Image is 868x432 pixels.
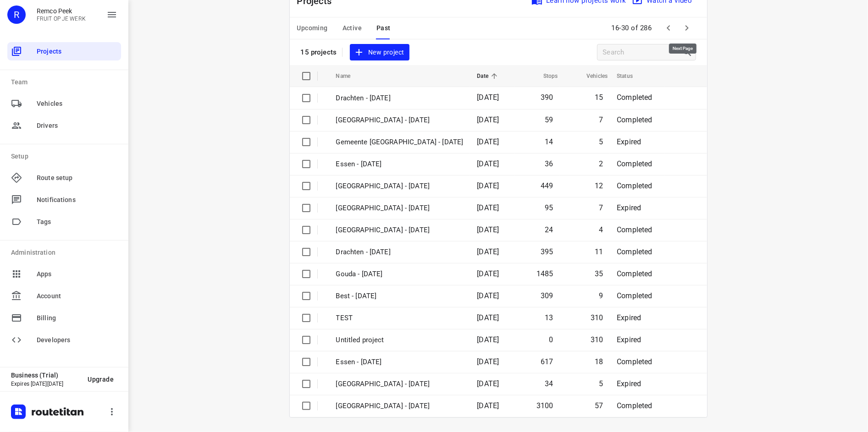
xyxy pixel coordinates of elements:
[37,291,117,301] span: Account
[477,291,499,300] span: [DATE]
[336,71,363,82] span: Name
[7,213,121,231] div: Tags
[599,115,603,124] span: 7
[545,115,553,124] span: 59
[88,376,114,383] span: Upgrade
[7,331,121,349] div: Developers
[37,99,117,109] span: Vehicles
[350,44,409,61] button: New project
[617,401,652,410] span: Completed
[617,247,652,256] span: Completed
[617,203,641,212] span: Expired
[545,203,553,212] span: 95
[7,265,121,283] div: Apps
[541,247,553,256] span: 395
[541,181,553,190] span: 449
[336,93,464,104] p: Drachten - Wednesday
[37,195,117,205] span: Notifications
[336,401,464,411] p: Zwolle - Monday
[11,152,121,161] p: Setup
[617,379,641,388] span: Expired
[343,22,362,34] span: Active
[80,371,121,388] button: Upgrade
[301,48,337,56] p: 15 projects
[477,115,499,124] span: [DATE]
[297,22,328,34] span: Upcoming
[477,203,499,212] span: [DATE]
[477,71,500,82] span: Date
[37,335,117,345] span: Developers
[599,159,603,168] span: 2
[37,313,117,323] span: Billing
[536,401,553,410] span: 3100
[595,247,603,256] span: 11
[477,247,499,256] span: [DATE]
[575,71,608,82] span: Vehicles
[336,159,464,170] p: Essen - Tuesday
[617,71,645,82] span: Status
[477,93,499,102] span: [DATE]
[545,137,553,146] span: 14
[617,181,652,190] span: Completed
[545,313,553,322] span: 13
[477,335,499,344] span: [DATE]
[682,47,696,58] div: Search
[37,173,117,183] span: Route setup
[617,137,641,146] span: Expired
[595,401,603,410] span: 57
[617,291,652,300] span: Completed
[531,71,558,82] span: Stops
[336,115,464,126] p: Antwerpen - Wednesday
[11,372,80,379] p: Business (Trial)
[545,159,553,168] span: 36
[37,7,86,15] p: Remco Peek
[617,357,652,366] span: Completed
[599,379,603,388] span: 5
[7,5,26,24] div: R
[617,335,641,344] span: Expired
[336,357,464,367] p: Essen - Monday
[336,203,464,213] p: Gemeente Rotterdam - Tuesday
[7,42,121,60] div: Projects
[336,137,464,148] p: Gemeente Rotterdam - Wednesday
[477,225,499,234] span: [DATE]
[7,191,121,209] div: Notifications
[37,269,117,279] span: Apps
[541,291,553,300] span: 309
[617,115,652,124] span: Completed
[336,247,464,257] p: Drachten - Tuesday
[477,137,499,146] span: [DATE]
[7,287,121,305] div: Account
[477,313,499,322] span: [DATE]
[617,159,652,168] span: Completed
[477,159,499,168] span: [DATE]
[477,181,499,190] span: [DATE]
[541,357,553,366] span: 617
[599,137,603,146] span: 5
[336,313,464,323] p: TEST
[617,313,641,322] span: Expired
[545,225,553,234] span: 24
[7,116,121,135] div: Drivers
[659,19,678,37] span: Previous Page
[11,381,80,387] p: Expires [DATE][DATE]
[591,335,603,344] span: 310
[11,77,121,87] p: Team
[599,203,603,212] span: 7
[7,169,121,187] div: Route setup
[11,248,121,257] p: Administration
[336,181,464,191] p: Zwolle - Tuesday
[37,16,86,22] p: FRUIT OP JE WERK
[591,313,603,322] span: 310
[617,269,652,278] span: Completed
[549,335,553,344] span: 0
[599,291,603,300] span: 9
[7,94,121,113] div: Vehicles
[617,93,652,102] span: Completed
[545,379,553,388] span: 34
[603,45,682,60] input: Search projects
[7,309,121,327] div: Billing
[336,291,464,301] p: Best - Tuesday
[37,121,117,131] span: Drivers
[595,269,603,278] span: 35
